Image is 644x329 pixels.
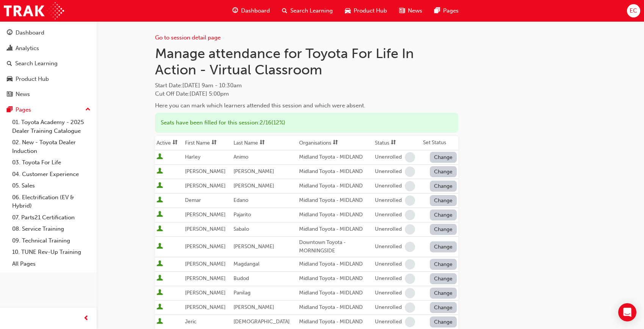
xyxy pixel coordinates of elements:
[430,273,457,284] button: Change
[4,2,64,19] a: Trak
[157,289,163,297] span: User is active
[405,195,415,206] span: learningRecordVerb_NONE-icon
[630,6,637,15] span: EC
[430,302,457,313] button: Change
[233,243,274,250] span: [PERSON_NAME]
[185,154,201,160] span: Harley
[375,154,402,161] div: Unenrolled
[16,44,39,53] div: Analytics
[405,274,415,284] span: learningRecordVerb_NONE-icon
[430,181,457,192] button: Change
[3,87,94,101] a: News
[3,103,94,117] button: Pages
[391,140,396,146] span: sorting-icon
[299,167,372,176] div: Midland Toyota - MIDLAND
[345,6,351,16] span: car-icon
[408,6,422,15] span: News
[172,140,178,146] span: sorting-icon
[375,275,402,282] div: Unenrolled
[9,235,94,247] a: 09. Technical Training
[299,303,372,312] div: Midland Toyota - MIDLAND
[185,261,226,267] span: [PERSON_NAME]
[298,136,373,150] th: Toggle SortBy
[299,153,372,162] div: Midland Toyota - MIDLAND
[430,259,457,270] button: Change
[15,59,58,68] div: Search Learning
[421,136,458,150] th: Set Status
[85,105,91,115] span: up-icon
[299,260,372,269] div: Midland Toyota - MIDLAND
[434,6,440,16] span: pages-icon
[299,238,372,255] div: Downtown Toyota - MORNINGSIDE
[233,275,249,282] span: Budod
[430,224,457,235] button: Change
[7,60,12,67] span: search-icon
[9,258,94,270] a: All Pages
[627,4,640,17] button: EC
[618,303,636,321] div: Open Intercom Messenger
[185,243,226,250] span: [PERSON_NAME]
[157,168,163,175] span: User is active
[157,304,163,311] span: User is active
[155,90,229,97] span: Cut Off Date : [DATE] 5:00pm
[157,211,163,219] span: User is active
[299,225,372,234] div: Midland Toyota - MIDLAND
[155,101,458,110] div: Here you can mark which learners attended this session and which were absent.
[375,226,402,233] div: Unenrolled
[183,136,232,150] th: Toggle SortBy
[375,318,402,326] div: Unenrolled
[9,180,94,192] a: 05. Sales
[16,90,30,99] div: News
[405,302,415,313] span: learningRecordVerb_NONE-icon
[393,3,428,19] a: news-iconNews
[157,275,163,282] span: User is active
[232,6,238,16] span: guage-icon
[405,259,415,269] span: learningRecordVerb_NONE-icon
[430,288,457,299] button: Change
[282,6,287,16] span: search-icon
[405,181,415,191] span: learningRecordVerb_NONE-icon
[9,246,94,258] a: 10. TUNE Rev-Up Training
[185,226,226,232] span: [PERSON_NAME]
[299,182,372,190] div: Midland Toyota - MIDLAND
[233,154,248,160] span: Animo
[405,224,415,235] span: learningRecordVerb_NONE-icon
[405,167,415,177] span: learningRecordVerb_NONE-icon
[375,197,402,204] div: Unenrolled
[3,24,94,103] button: DashboardAnalyticsSearch LearningProduct HubNews
[233,168,274,175] span: [PERSON_NAME]
[375,168,402,175] div: Unenrolled
[405,288,415,298] span: learningRecordVerb_NONE-icon
[430,209,457,220] button: Change
[3,41,94,55] a: Analytics
[232,136,298,150] th: Toggle SortBy
[405,210,415,220] span: learningRecordVerb_NONE-icon
[185,275,226,282] span: [PERSON_NAME]
[399,6,405,16] span: news-icon
[3,26,94,40] a: Dashboard
[9,157,94,168] a: 03. Toyota For Life
[7,91,13,98] span: news-icon
[185,168,226,175] span: [PERSON_NAME]
[155,45,458,78] h1: Manage attendance for Toyota For Life In Action - Virtual Classroom
[375,290,402,297] div: Unenrolled
[375,304,402,311] div: Unenrolled
[157,197,163,204] span: User is active
[155,136,183,150] th: Toggle SortBy
[241,6,270,15] span: Dashboard
[430,316,457,327] button: Change
[155,81,458,90] span: Start Date :
[299,196,372,205] div: Midland Toyota - MIDLAND
[430,152,457,163] button: Change
[9,192,94,212] a: 06. Electrification (EV & Hybrid)
[375,261,402,268] div: Unenrolled
[373,136,421,150] th: Toggle SortBy
[7,107,13,113] span: pages-icon
[83,314,89,323] span: prev-icon
[9,137,94,157] a: 02. New - Toyota Dealer Induction
[9,212,94,224] a: 07. Parts21 Certification
[233,197,248,203] span: Edano
[7,76,13,83] span: car-icon
[233,290,251,296] span: Panilag
[430,166,457,177] button: Change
